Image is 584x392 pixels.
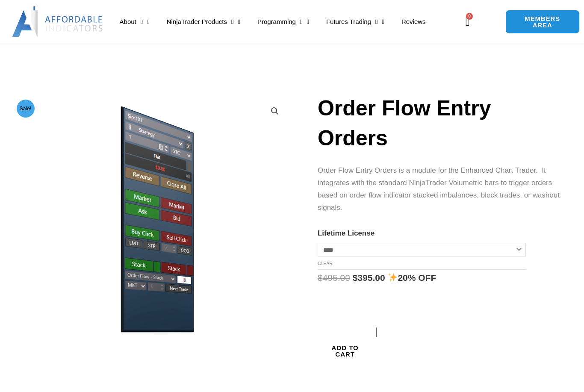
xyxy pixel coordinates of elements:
nav: Menu [111,12,456,32]
bdi: 395.00 [353,273,385,283]
a: NinjaTrader Products [158,12,249,32]
a: View full-screen image gallery [267,103,283,119]
a: Futures Trading [318,12,393,32]
label: Lifetime License [318,229,375,237]
img: orderflow entry [14,97,289,333]
bdi: 495.00 [318,273,350,283]
a: 0 [453,9,483,34]
img: LogoAI | Affordable Indicators – NinjaTrader [12,6,104,37]
img: ✨ [388,273,397,282]
span: 20% OFF [398,273,436,283]
span: $ [318,273,323,283]
a: Programming [249,12,318,32]
a: About [111,12,158,32]
span: MEMBERS AREA [514,15,571,28]
span: 0 [466,13,473,20]
a: Clear options [318,261,333,266]
text: •••••• [401,328,420,337]
span: Sale! [17,100,35,118]
p: Order Flow Entry Orders is a module for the Enhanced Chart Trader. It integrates with the standar... [318,165,563,214]
iframe: Secure express checkout frame [371,299,439,319]
span: $ [353,273,358,283]
a: MEMBERS AREA [505,10,580,34]
a: Reviews [393,12,434,32]
h1: Order Flow Entry Orders [318,93,563,153]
